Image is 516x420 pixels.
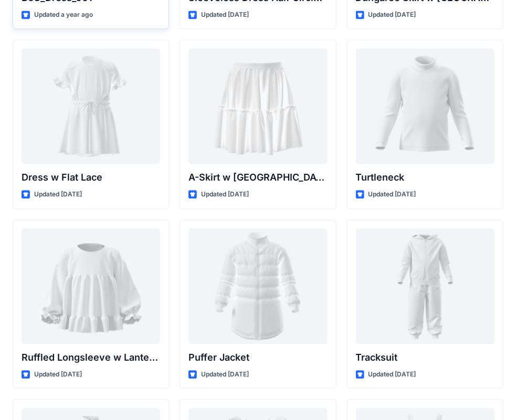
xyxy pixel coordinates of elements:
[34,369,82,380] p: Updated [DATE]
[201,189,249,200] p: Updated [DATE]
[22,48,160,164] a: Dress w Flat Lace
[201,9,249,20] p: Updated [DATE]
[188,48,327,164] a: A-Skirt w Ruffle
[22,350,160,365] p: Ruffled Longsleeve w Lantern Sleeve
[356,170,494,185] p: Turtleneck
[368,9,416,20] p: Updated [DATE]
[188,350,327,365] p: Puffer Jacket
[22,228,160,344] a: Ruffled Longsleeve w Lantern Sleeve
[188,228,327,344] a: Puffer Jacket
[22,170,160,185] p: Dress w Flat Lace
[368,369,416,380] p: Updated [DATE]
[356,350,494,365] p: Tracksuit
[368,189,416,200] p: Updated [DATE]
[34,9,93,20] p: Updated a year ago
[356,228,494,344] a: Tracksuit
[188,170,327,185] p: A-Skirt w [GEOGRAPHIC_DATA]
[201,369,249,380] p: Updated [DATE]
[34,189,82,200] p: Updated [DATE]
[356,48,494,164] a: Turtleneck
